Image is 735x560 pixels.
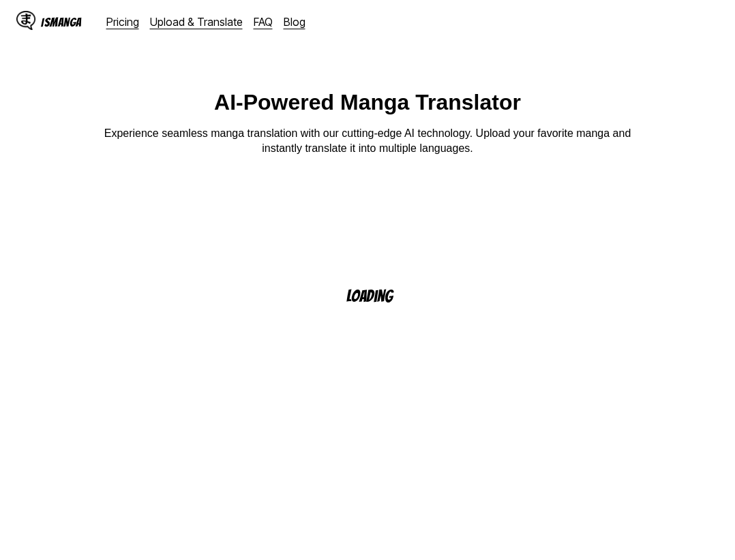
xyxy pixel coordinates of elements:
[150,15,243,29] a: Upload & Translate
[214,90,521,115] h1: AI-Powered Manga Translator
[106,15,139,29] a: Pricing
[346,287,410,305] p: Loading
[95,126,640,157] p: Experience seamless manga translation with our cutting-edge AI technology. Upload your favorite m...
[41,16,82,29] div: IsManga
[254,15,273,29] a: FAQ
[16,11,106,33] a: IsManga LogoIsManga
[284,15,305,29] a: Blog
[16,11,35,30] img: IsManga Logo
